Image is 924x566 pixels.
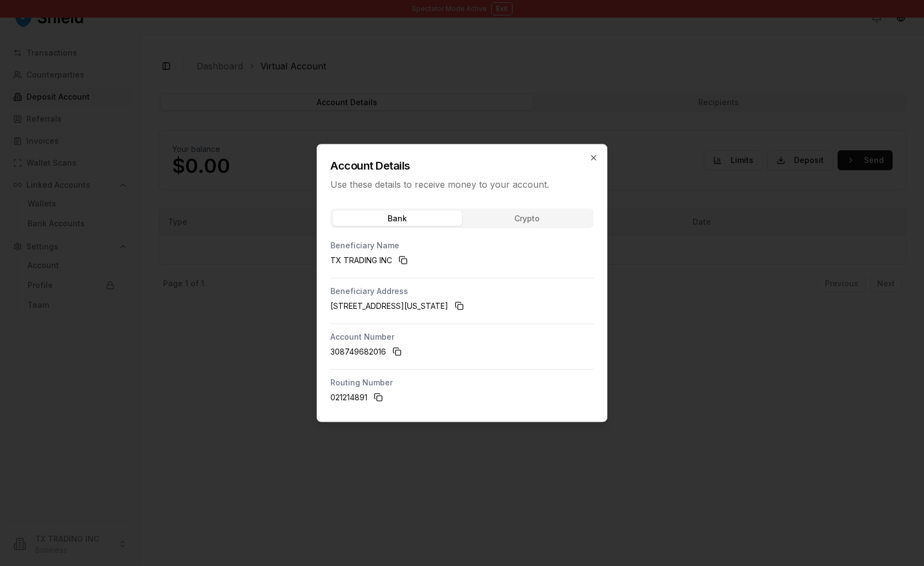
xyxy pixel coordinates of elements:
p: Account Number [330,333,594,341]
button: Copy to clipboard [450,297,468,315]
p: Use these details to receive money to your account. [330,178,594,191]
button: Copy to clipboard [369,389,387,406]
button: Crypto [462,211,591,226]
button: Copy to clipboard [394,252,412,269]
p: Beneficiary Address [330,287,594,295]
h2: Account Details [330,158,594,173]
button: Copy to clipboard [388,343,406,361]
span: 021214891 [330,392,367,403]
p: Routing Number [330,379,594,387]
span: [STREET_ADDRESS][US_STATE] [330,301,448,312]
span: TX TRADING INC [330,255,392,266]
button: Bank [333,211,462,226]
p: Beneficiary Name [330,242,594,249]
span: 308749682016 [330,346,386,357]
